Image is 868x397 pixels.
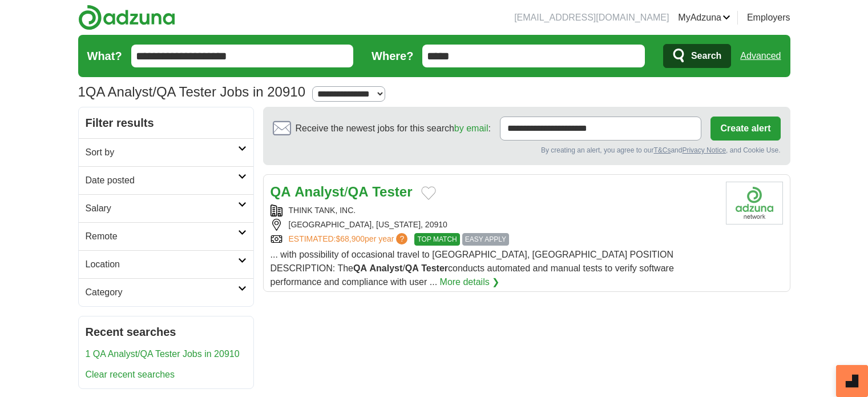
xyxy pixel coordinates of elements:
[691,45,721,67] span: Search
[271,250,674,287] span: ... with possibility of occasional travel to [GEOGRAPHIC_DATA], [GEOGRAPHIC_DATA] POSITION DESCRI...
[336,234,365,243] span: $68,900
[87,47,122,65] label: What?
[296,122,491,135] span: Receive the newest jobs for this search :
[289,233,410,246] a: ESTIMATED:$68,900per year?
[273,145,781,155] div: By creating an alert, you agree to our and , and Cookie Use.
[79,278,253,306] a: Category
[79,250,253,278] a: Location
[747,11,790,25] a: Employers
[414,233,459,246] span: TOP MATCH
[454,123,488,133] a: by email
[369,263,402,273] strong: Analyst
[653,146,671,154] a: T&Cs
[396,233,407,244] span: ?
[271,219,717,231] div: [GEOGRAPHIC_DATA], [US_STATE], 20910
[710,117,780,141] button: Create alert
[726,182,783,224] img: Company logo
[78,82,86,102] span: 1
[86,286,238,299] h2: Category
[86,370,175,379] a: Clear recent searches
[86,230,238,243] h2: Remote
[86,174,238,187] h2: Date posted
[79,138,253,166] a: Sort by
[678,11,730,25] a: MyAdzuna
[79,222,253,250] a: Remote
[421,186,436,200] button: Add to favorite jobs
[682,146,726,154] a: Privacy Notice
[86,146,238,159] h2: Sort by
[440,275,500,289] a: More details ❯
[353,263,367,273] strong: QA
[294,184,344,199] strong: Analyst
[348,184,369,199] strong: QA
[740,45,781,67] a: Advanced
[271,204,717,216] div: THINK TANK, INC.
[86,323,247,340] h2: Recent searches
[78,84,305,99] h1: QA Analyst/QA Tester Jobs in 20910
[86,258,238,271] h2: Location
[663,44,731,68] button: Search
[421,263,448,273] strong: Tester
[78,5,175,30] img: Adzuna logo
[271,184,291,199] strong: QA
[372,184,412,199] strong: Tester
[79,194,253,222] a: Salary
[271,184,413,199] a: QA Analyst/QA Tester
[462,233,509,246] span: EASY APPLY
[514,11,669,25] li: [EMAIL_ADDRESS][DOMAIN_NAME]
[405,263,419,273] strong: QA
[86,202,238,215] h2: Salary
[86,349,240,359] a: 1 QA Analyst/QA Tester Jobs in 20910
[79,166,253,194] a: Date posted
[79,107,253,138] h2: Filter results
[372,47,413,65] label: Where?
